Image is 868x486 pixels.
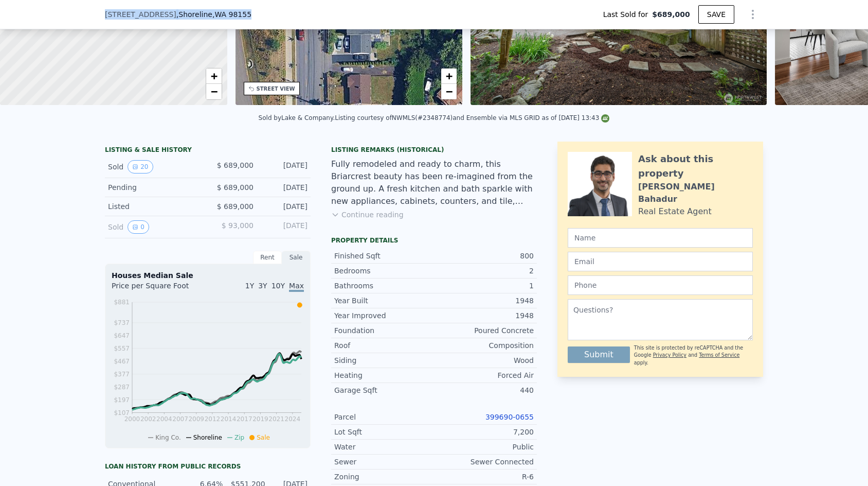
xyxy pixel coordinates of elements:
span: Zip [234,434,244,441]
div: [DATE] [262,220,308,234]
div: R-6 [434,472,534,482]
div: Sewer Connected [434,457,534,467]
span: 3Y [258,282,267,290]
tspan: 2021 [268,415,284,423]
a: Zoom out [206,84,222,99]
tspan: 2007 [172,415,188,423]
div: Roof [334,340,434,351]
div: [DATE] [262,160,308,173]
div: Composition [434,340,534,351]
div: Real Estate Agent [638,205,712,218]
button: View historical data [128,220,149,234]
span: Last Sold for [603,9,653,20]
div: [PERSON_NAME] Bahadur [638,181,753,205]
tspan: 2019 [252,415,268,423]
button: Submit [568,346,630,363]
div: Lot Sqft [334,427,434,437]
span: + [446,70,453,82]
tspan: $557 [114,345,130,352]
a: Privacy Policy [653,352,686,358]
span: , WA 98155 [212,10,251,19]
div: Listing Remarks (Historical) [331,146,537,154]
div: Poured Concrete [434,325,534,336]
tspan: 2014 [221,415,237,423]
tspan: 2000 [124,415,140,423]
a: Zoom in [441,68,457,84]
div: Year Built [334,296,434,306]
div: STREET VIEW [257,85,295,93]
tspan: 2004 [156,415,172,423]
span: − [210,85,217,98]
div: Fully remodeled and ready to charm, this Briarcrest beauty has been re-imagined from the ground u... [331,158,537,207]
div: 1948 [434,310,534,321]
input: Phone [568,275,753,295]
div: 2 [434,266,534,276]
tspan: $287 [114,384,130,391]
div: Public [434,442,534,452]
img: NWMLS Logo [601,114,609,123]
div: Sold [108,220,200,234]
div: Pending [108,182,200,193]
span: 1Y [245,282,254,290]
div: Sold by Lake & Company . [259,114,335,121]
div: 1948 [434,296,534,306]
tspan: $467 [114,358,130,365]
div: Sold [108,160,200,173]
span: + [210,70,217,82]
div: Finished Sqft [334,251,434,261]
tspan: $737 [114,319,130,326]
div: This site is protected by reCAPTCHA and the Google and apply. [634,344,753,367]
tspan: 2024 [285,415,301,423]
tspan: 2002 [140,415,156,423]
span: [STREET_ADDRESS] [105,9,176,20]
div: Parcel [334,412,434,422]
div: Houses Median Sale [112,270,304,281]
div: Loan history from public records [105,462,311,471]
button: View historical data [128,160,153,173]
tspan: 2009 [188,415,204,423]
span: $ 689,000 [217,183,254,192]
tspan: $107 [114,409,130,416]
div: Bathrooms [334,281,434,291]
div: Property details [331,236,537,245]
div: 440 [434,385,534,395]
div: 1 [434,281,534,291]
div: Year Improved [334,310,434,321]
a: Terms of Service [699,352,739,358]
div: [DATE] [262,182,308,193]
span: King Co. [155,434,181,441]
span: Shoreline [193,434,222,441]
div: Rent [253,251,282,264]
span: − [446,85,453,98]
div: Heating [334,370,434,380]
a: Zoom out [441,84,457,99]
button: Show Options [743,4,763,25]
span: 10Y [272,282,285,290]
span: $689,000 [652,9,690,20]
input: Name [568,228,753,248]
div: Water [334,442,434,452]
tspan: $881 [114,299,130,306]
div: Garage Sqft [334,385,434,395]
tspan: 2017 [237,415,252,423]
div: Listing courtesy of NWMLS (#2348774) and Ensemble via MLS GRID as of [DATE] 13:43 [335,114,609,121]
tspan: $197 [114,396,130,404]
div: 7,200 [434,427,534,437]
span: , Shoreline [176,9,251,20]
span: Sale [257,434,270,441]
span: $ 93,000 [222,221,254,230]
div: Listed [108,201,200,212]
span: $ 689,000 [217,202,254,211]
div: [DATE] [262,201,308,212]
span: $ 689,000 [217,161,254,169]
span: Max [289,282,304,292]
tspan: $647 [114,332,130,339]
div: Siding [334,355,434,366]
button: SAVE [698,5,734,24]
input: Email [568,252,753,271]
a: Zoom in [206,68,222,84]
div: Sale [282,251,311,264]
div: LISTING & SALE HISTORY [105,146,311,156]
button: Continue reading [331,210,404,220]
div: Bedrooms [334,266,434,276]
